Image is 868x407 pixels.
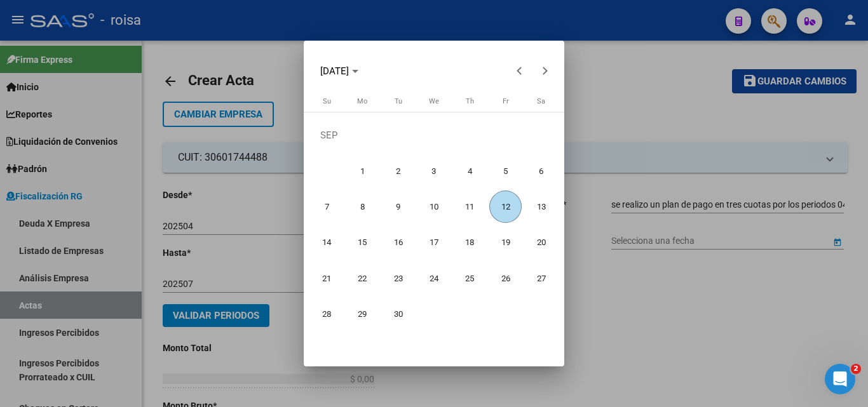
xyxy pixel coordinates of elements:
[10,91,166,119] div: [PERSON_NAME], cómo estás?
[381,297,416,332] button: September 30, 2025
[524,153,559,189] button: September 6, 2025
[526,227,558,259] span: 20
[10,241,208,281] div: [PERSON_NAME] a la espera de sus comentarios[PERSON_NAME] • Hace 23h
[309,225,344,260] button: September 14, 2025
[452,189,487,225] button: September 11, 2025
[11,283,243,305] textarea: Escribe un mensaje...
[20,128,198,165] div: Una vez creada el acta, podes modificar los comentarios, agregar documento, pero no la información.
[20,310,30,320] button: Selector de emoji
[489,190,522,223] span: 12
[416,225,452,260] button: September 17, 2025
[309,189,344,225] button: September 7, 2025
[526,155,558,187] span: 6
[452,225,487,260] button: September 18, 2025
[20,249,198,274] div: [PERSON_NAME] a la espera de sus comentarios
[81,310,91,320] button: Start recording
[346,298,379,330] span: 29
[344,260,380,296] button: September 22, 2025
[344,153,380,189] button: September 1, 2025
[489,155,522,187] span: 5
[452,153,487,189] button: September 4, 2025
[344,297,380,332] button: September 29, 2025
[524,225,559,260] button: September 20, 2025
[218,305,238,325] button: Enviar un mensaje…
[487,153,523,189] button: September 5, 2025
[487,225,523,260] button: September 19, 2025
[524,189,559,225] button: September 13, 2025
[524,260,559,296] button: September 27, 2025
[532,58,558,84] button: Next month
[851,364,861,374] span: 2
[10,174,244,224] div: Ludmila dice…
[507,58,532,84] button: Previous month
[395,97,402,105] span: Tu
[20,98,156,111] div: [PERSON_NAME], cómo estás?
[454,190,486,223] span: 11
[382,155,414,187] span: 2
[382,227,414,259] span: 16
[346,190,379,223] span: 8
[10,120,244,174] div: Ludmila dice…
[503,97,509,105] span: Fr
[381,225,416,260] button: September 16, 2025
[344,189,380,225] button: September 8, 2025
[346,262,379,295] span: 22
[381,260,416,296] button: September 23, 2025
[223,5,246,28] div: Cerrar
[10,174,208,214] div: El ID se genera automaticamente, no lo vas a tener que completar.
[311,227,343,259] span: 14
[311,298,343,330] span: 28
[10,120,208,173] div: Una vez creada el acta, podes modificar los comentarios, agregar documento, pero no la información.
[418,227,451,259] span: 17
[454,262,486,295] span: 25
[10,224,244,241] div: [DATE]
[55,65,126,74] b: [PERSON_NAME]
[199,5,223,29] button: Inicio
[357,97,367,105] span: Mo
[489,227,522,259] span: 19
[309,117,559,153] td: SEP
[323,97,331,105] span: Su
[10,91,244,120] div: Ludmila dice…
[320,65,349,77] span: [DATE]
[20,182,198,206] div: El ID se genera automaticamente, no lo vas a tener que completar.
[40,310,50,320] button: Selector de gif
[10,62,244,91] div: Ludmila dice…
[36,7,57,27] img: Profile image for Fin
[487,260,523,296] button: September 26, 2025
[10,241,244,309] div: Ludmila dice…
[418,190,451,223] span: 10
[344,225,380,260] button: September 15, 2025
[416,260,452,296] button: September 24, 2025
[454,155,486,187] span: 4
[346,227,379,259] span: 15
[489,262,522,295] span: 26
[382,262,414,295] span: 23
[418,262,451,295] span: 24
[309,297,344,332] button: September 28, 2025
[416,189,452,225] button: September 10, 2025
[315,60,363,83] button: Choose month and year
[8,5,32,29] button: go back
[466,97,474,105] span: Th
[416,153,452,189] button: September 3, 2025
[487,189,523,225] button: September 12, 2025
[452,260,487,296] button: September 25, 2025
[381,153,416,189] button: September 2, 2025
[309,260,344,296] button: September 21, 2025
[454,227,486,259] span: 18
[526,262,558,295] span: 27
[382,190,414,223] span: 9
[418,155,451,187] span: 3
[311,190,343,223] span: 7
[381,189,416,225] button: September 9, 2025
[38,63,51,76] div: Profile image for Ludmila
[62,12,77,22] h1: Fin
[382,298,414,330] span: 30
[825,364,855,394] iframe: Intercom live chat
[55,64,217,76] div: joined the conversation
[429,97,439,105] span: We
[60,310,71,320] button: Adjuntar un archivo
[311,262,343,295] span: 21
[346,155,379,187] span: 1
